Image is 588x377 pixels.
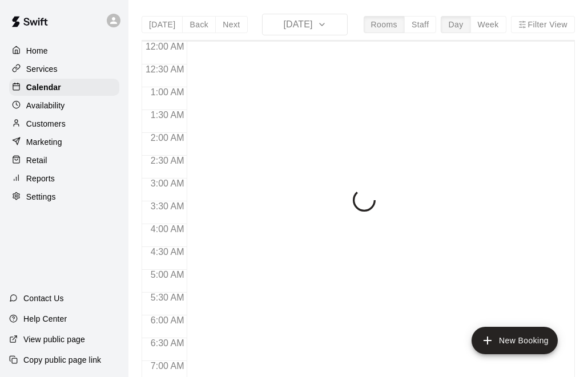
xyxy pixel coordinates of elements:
button: add [472,327,558,354]
p: Home [26,45,48,56]
a: Home [9,42,119,59]
span: 2:30 AM [148,156,187,165]
span: 4:00 AM [148,224,187,234]
a: Settings [9,188,119,205]
a: Reports [9,170,119,187]
span: 12:00 AM [143,42,187,51]
p: Services [26,63,58,75]
a: Calendar [9,79,119,96]
span: 2:00 AM [148,133,187,143]
p: Contact Us [23,293,64,304]
p: Settings [26,191,56,202]
p: Help Center [23,313,67,325]
span: 3:30 AM [148,201,187,211]
span: 4:30 AM [148,247,187,257]
p: Calendar [26,82,61,93]
a: Marketing [9,133,119,151]
span: 6:30 AM [148,338,187,348]
p: Availability [26,100,65,111]
a: Customers [9,115,119,132]
a: Retail [9,152,119,169]
p: Marketing [26,136,62,148]
a: Availability [9,97,119,114]
span: 3:00 AM [148,179,187,188]
p: Retail [26,155,47,166]
p: Customers [26,118,66,129]
span: 5:30 AM [148,293,187,302]
span: 1:30 AM [148,110,187,120]
span: 12:30 AM [143,64,187,74]
a: Services [9,60,119,78]
span: 5:00 AM [148,270,187,279]
span: 7:00 AM [148,361,187,371]
p: Reports [26,173,55,184]
span: 6:00 AM [148,315,187,325]
p: Copy public page link [23,354,101,366]
p: View public page [23,334,85,345]
span: 1:00 AM [148,87,187,97]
